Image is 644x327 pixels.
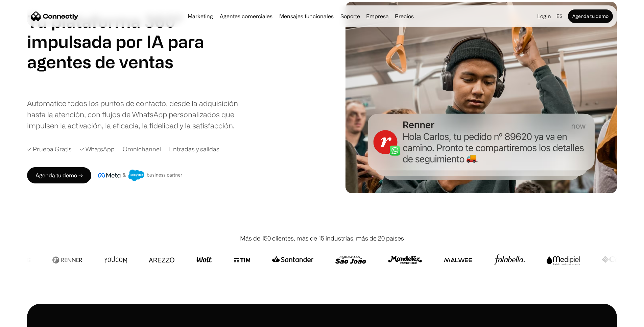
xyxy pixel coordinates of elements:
div: 1 of 4 [27,52,183,72]
div: Empresa [364,11,391,21]
ul: Language list [14,315,41,325]
div: carousel [27,52,183,92]
h1: agentes de ventas [27,52,183,72]
a: Precios [392,14,416,19]
a: Agenda tu demo → [27,167,91,183]
a: Login [534,11,554,21]
div: Empresa [366,11,389,21]
div: es [554,11,567,21]
a: Mensajes funcionales [277,14,336,19]
a: Agenda tu demo [568,9,613,23]
a: Agentes comerciales [217,14,275,19]
div: Entradas y salidas [169,145,219,154]
a: Marketing [185,14,216,19]
h1: Tu plataforma 360° impulsada por IA para [27,11,204,52]
div: es [556,11,563,21]
div: Automatice todos los puntos de contacto, desde la adquisición hasta la atención, con flujos de Wh... [27,98,240,131]
aside: Language selected: Español [7,315,41,325]
div: Más de 150 clientes, más de 15 industrias, más de 20 países [240,234,404,243]
div: Omnichannel [123,145,161,154]
img: Insignia de socio comercial de Meta y Salesforce. [98,170,183,181]
a: home [31,11,78,21]
div: ✓ Prueba Gratis [27,145,72,154]
div: ✓ WhatsApp [80,145,115,154]
a: Soporte [338,14,363,19]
